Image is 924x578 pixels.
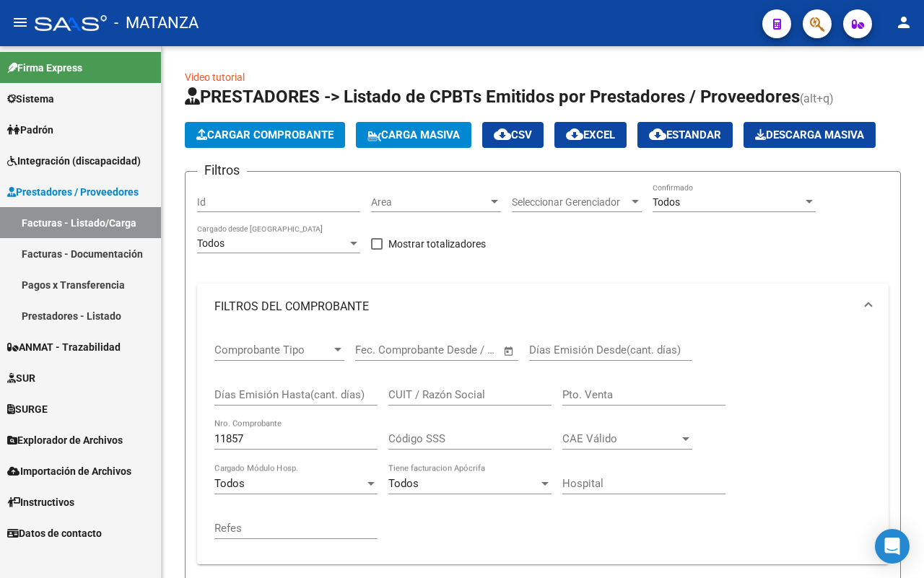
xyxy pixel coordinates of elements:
app-download-masive: Descarga masiva de comprobantes (adjuntos) [744,122,876,148]
span: ANMAT - Trazabilidad [7,339,121,355]
button: Open calendar [501,343,518,359]
span: SURGE [7,401,48,417]
mat-panel-title: FILTROS DEL COMPROBANTE [214,299,854,315]
h3: Filtros [197,160,247,180]
button: Cargar Comprobante [185,122,345,148]
button: Descarga Masiva [744,122,876,148]
span: Comprobante Tipo [214,343,331,356]
a: Video tutorial [185,71,245,83]
span: - MATANZA [114,7,199,39]
mat-icon: menu [12,14,29,31]
span: Mostrar totalizadores [388,235,486,253]
span: Area [371,196,488,209]
span: EXCEL [566,128,615,141]
button: Estandar [637,122,733,148]
span: Todos [653,196,680,208]
span: Estandar [649,128,721,141]
mat-expansion-panel-header: FILTROS DEL COMPROBANTE [197,284,889,330]
span: PRESTADORES -> Listado de CPBTs Emitidos por Prestadores / Proveedores [185,87,800,107]
span: CSV [494,128,532,141]
span: Padrón [7,122,53,138]
span: Todos [197,237,225,249]
span: (alt+q) [800,92,834,105]
span: Datos de contacto [7,525,102,541]
div: FILTROS DEL COMPROBANTE [197,330,889,564]
span: SUR [7,370,35,386]
span: Todos [214,477,245,490]
mat-icon: cloud_download [649,126,666,143]
span: Instructivos [7,494,74,510]
input: End date [415,343,485,356]
span: Prestadores / Proveedores [7,184,139,200]
span: Integración (discapacidad) [7,153,141,169]
button: Carga Masiva [356,122,471,148]
span: Carga Masiva [367,128,460,141]
span: CAE Válido [562,432,679,445]
span: Sistema [7,91,54,107]
div: Open Intercom Messenger [875,529,910,564]
mat-icon: cloud_download [566,126,583,143]
span: Todos [388,477,419,490]
span: Descarga Masiva [755,128,864,141]
mat-icon: person [895,14,912,31]
button: EXCEL [554,122,627,148]
span: Importación de Archivos [7,463,131,479]
button: CSV [482,122,544,148]
span: Seleccionar Gerenciador [512,196,629,209]
span: Explorador de Archivos [7,432,123,448]
span: Firma Express [7,60,82,76]
span: Cargar Comprobante [196,128,334,141]
mat-icon: cloud_download [494,126,511,143]
input: Start date [355,343,402,356]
